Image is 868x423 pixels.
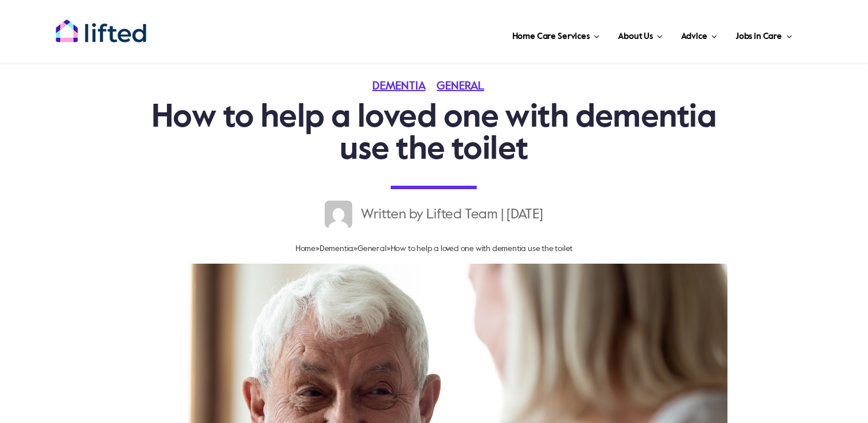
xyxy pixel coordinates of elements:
a: Home [295,245,316,253]
a: Home Care Services [509,17,604,52]
a: General [357,245,387,253]
nav: Breadcrumb [134,240,734,258]
a: lifted-logo [55,19,147,30]
span: Advice [681,28,707,46]
a: Dementia [372,81,437,92]
span: About Us [618,28,653,46]
a: Jobs in Care [732,17,796,52]
span: » » » [295,245,573,253]
nav: Main Menu [184,17,796,52]
span: Home Care Services [512,28,590,46]
span: How to help a loved one with dementia use the toilet [391,245,573,253]
a: Dementia [320,245,353,253]
a: Advice [678,17,720,52]
a: About Us [614,17,666,52]
h1: How to help a loved one with dementia use the toilet [134,102,734,166]
span: Categories: , [372,81,496,92]
a: General [437,81,496,92]
span: Jobs in Care [735,28,782,46]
